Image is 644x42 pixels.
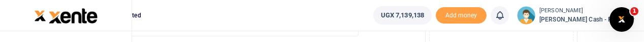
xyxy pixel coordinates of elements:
[381,10,424,20] span: UGX 7,139,138
[539,15,636,24] span: [PERSON_NAME] Cash - Finance
[609,7,634,32] iframe: Intercom live chat
[373,6,432,25] a: UGX 7,139,138
[436,7,487,24] li: Toup your wallet
[517,6,636,25] a: profile-user [PERSON_NAME] [PERSON_NAME] Cash - Finance
[49,8,98,24] img: logo-large
[436,7,487,24] span: Add money
[369,6,436,25] li: Wallet ballance
[630,7,638,15] span: 1
[517,6,535,25] img: profile-user
[539,7,636,15] small: [PERSON_NAME]
[34,11,98,19] a: logo-small logo-large logo-large
[436,11,487,18] a: Add money
[34,10,46,22] img: logo-small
